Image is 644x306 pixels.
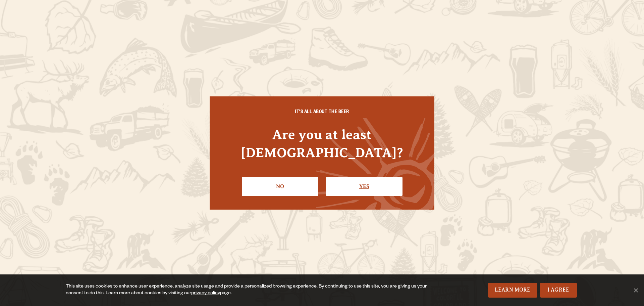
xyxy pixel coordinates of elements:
h6: IT'S ALL ABOUT THE BEER [223,110,421,116]
a: Confirm I'm 21 or older [326,177,402,196]
a: privacy policy [191,291,220,296]
h4: Are you at least [DEMOGRAPHIC_DATA]? [223,126,421,161]
div: This site uses cookies to enhance user experience, analyze site usage and provide a personalized ... [66,283,432,297]
span: No [632,287,639,294]
a: I Agree [540,283,577,298]
a: Learn More [488,283,537,298]
a: No [242,177,318,196]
